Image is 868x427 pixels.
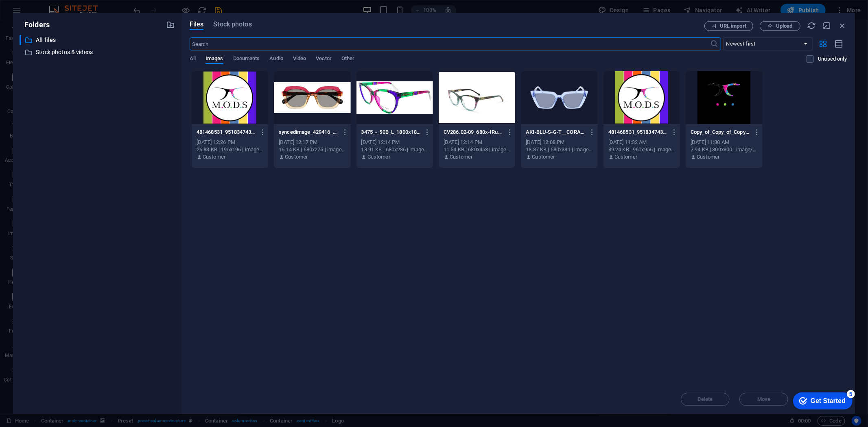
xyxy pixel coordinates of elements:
span: Video [293,54,306,65]
i: Reload [807,21,816,30]
p: Folders [20,20,50,30]
p: 481468531_951834743780528_1732526637100147968_n-YRa1i2Qp7nyUfv5ocbbMhw.jpg [608,129,668,136]
span: Upload [776,24,793,28]
span: Documents [233,54,260,65]
div: 11.54 KB | 680x453 | image/webp [444,146,510,153]
div: 18.87 KB | 680x381 | image/webp [526,146,593,153]
div: [DATE] 11:30 AM [691,139,757,146]
div: 5 [60,2,68,10]
span: Audio [269,54,283,65]
i: Minimize [822,21,831,30]
div: 26.83 KB | 196x196 | image/png [197,146,263,153]
div: Stock photos & videos [20,47,175,57]
i: Close [838,21,847,30]
p: Customer [532,153,555,161]
p: syncedimage_429416_680x-WhY0UEvG5iLBdiWBJFQLkg.webp [279,129,338,136]
p: 3475_-_50B_L_1800x1800_jpg_680x-dBoCE6wGSzOqUPDrL6wPUA.webp [361,129,421,136]
p: Customer [285,153,308,161]
span: Images [206,54,223,65]
button: URL import [704,21,753,31]
p: All files [36,35,160,45]
div: [DATE] 12:14 PM [444,139,510,146]
p: AKI-BLU-S-G-T__CORALEYEWEAR_AKIATRANBLUESUN-S-TRANBLUE-54-19-145__2500x1400-Front_2b392117-11fc-4... [526,129,585,136]
button: Upload [760,21,800,31]
div: [DATE] 11:32 AM [608,139,675,146]
div: [DATE] 12:14 PM [361,139,428,146]
div: Get Started [24,9,59,16]
span: All [190,54,196,65]
p: 481468531_951834743780528_1732526637100147968_n-YRa1i2Qp7nyUfv5ocbbMhw-G0ZGmtMeRFQDdEYQJWYF0Q.png [197,129,256,136]
div: [DATE] 12:08 PM [526,139,593,146]
p: Displays only files that are not in use on the website. Files added during this session can still... [818,55,847,63]
p: Customer [614,153,637,161]
p: Stock photos & videos [36,48,160,57]
p: Customer [203,153,225,161]
p: Customer [697,153,719,161]
div: Get Started 5 items remaining, 0% complete [7,4,66,21]
p: CV286.02-09_680x-fRu3EkBVh7A9tJMnmknvfA.webp [444,129,503,136]
span: URL import [720,24,746,28]
input: Search [190,37,711,50]
span: Files [190,20,204,29]
div: 7.94 KB | 300x300 | image/avif [691,146,757,153]
span: Other [341,54,354,65]
div: 16.14 KB | 680x275 | image/webp [279,146,345,153]
div: [DATE] 12:26 PM [197,139,263,146]
p: Customer [367,153,390,161]
div: 18.91 KB | 680x286 | image/webp [361,146,428,153]
div: 39.24 KB | 960x956 | image/jpeg [608,146,675,153]
span: Vector [316,54,332,65]
p: Customer [450,153,472,161]
i: Create new folder [166,20,175,29]
div: [DATE] 12:17 PM [279,139,345,146]
p: Copy_of_Copy_of_Copy_of_MODS_-_Getting_Started_1_59be8ea9-0f95-4eae-8ce5-40d3551f2a61_150x2x-YSEz... [691,129,750,136]
div: ​ [20,35,21,45]
span: Stock photos [213,20,251,29]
